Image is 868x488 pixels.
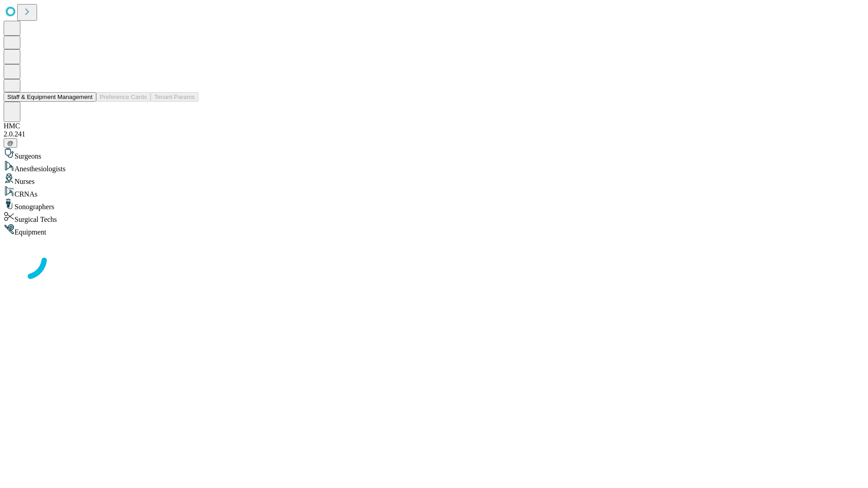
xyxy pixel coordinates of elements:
[4,186,864,198] div: CRNAs
[4,92,96,102] button: Staff & Equipment Management
[4,224,864,236] div: Equipment
[4,138,17,148] button: @
[96,92,151,102] button: Preference Cards
[151,92,198,102] button: Tenant Params
[4,198,864,211] div: Sonographers
[4,173,864,186] div: Nurses
[4,160,864,173] div: Anesthesiologists
[7,140,14,146] span: @
[4,211,864,224] div: Surgical Techs
[4,148,864,160] div: Surgeons
[4,122,864,130] div: HMC
[4,130,864,138] div: 2.0.241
